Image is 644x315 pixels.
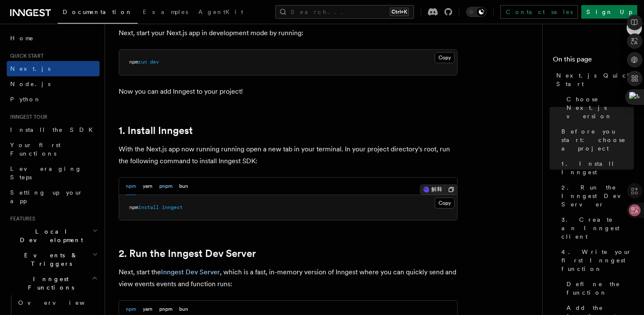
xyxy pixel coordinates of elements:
a: Choose Next.js version [563,92,634,124]
a: Examples [138,3,193,23]
span: Quick start [7,53,44,59]
span: Inngest tour [7,114,47,120]
button: Local Development [7,224,100,248]
a: Setting up your app [7,185,100,209]
span: Choose Next.js version [566,95,634,120]
p: With the Next.js app now running running open a new tab in your terminal. In your project directo... [119,143,458,167]
span: Examples [143,8,188,15]
a: Leveraging Steps [7,161,100,185]
span: Home [10,34,34,42]
span: Before you start: choose a project [561,127,634,153]
a: Before you start: choose a project [558,124,634,156]
button: Events & Triggers [7,248,100,271]
span: 2. Run the Inngest Dev Server [561,183,634,209]
span: Next.js [10,65,50,72]
span: 4. Write your first Inngest function [561,248,634,273]
span: Python [10,96,41,103]
a: Documentation [58,3,138,24]
span: 1. Install Inngest [561,159,634,176]
span: Overview [18,299,105,306]
a: AgentKit [193,3,248,23]
span: Your first Functions [10,142,61,157]
a: Define the function [563,276,634,300]
h4: On this page [553,54,634,68]
button: bun [179,178,188,195]
a: Contact sales [500,5,578,19]
a: Your first Functions [7,137,100,161]
p: Next, start your Next.js app in development mode by running: [119,27,458,39]
a: Next.js Quick Start [553,68,634,92]
a: Next.js [7,61,100,76]
a: 3. Create an Inngest client [558,212,634,244]
span: npm [129,59,138,65]
button: Copy [435,198,455,209]
a: 2. Run the Inngest Dev Server [558,180,634,212]
span: install [138,204,159,210]
p: Next, start the , which is a fast, in-memory version of Inngest where you can quickly send and vi... [119,266,458,290]
kbd: Ctrl+K [390,8,409,16]
button: yarn [143,178,153,195]
a: Install the SDK [7,122,100,137]
span: inngest [162,204,183,210]
span: Inngest Functions [7,275,92,292]
a: 1. Install Inngest [558,156,634,180]
a: Inngest Dev Server [161,268,220,276]
a: 2. Run the Inngest Dev Server [119,248,256,259]
button: Copy [435,52,455,63]
span: 3. Create an Inngest client [561,215,634,241]
a: Sign Up [581,5,637,19]
button: pnpm [159,178,172,195]
span: run [138,59,147,65]
span: Node.js [10,81,50,87]
span: npm [129,204,138,210]
a: Python [7,92,100,107]
a: 4. Write your first Inngest function [558,244,634,276]
span: Documentation [63,8,133,15]
span: AgentKit [198,8,243,15]
a: Node.js [7,76,100,92]
span: Local Development [7,227,92,244]
span: Next.js Quick Start [556,71,634,88]
button: Toggle dark mode [466,7,486,17]
a: Home [7,31,100,46]
span: Features [7,215,35,222]
span: Setting up your app [10,189,83,204]
span: Events & Triggers [7,251,92,268]
button: npm [126,178,136,195]
p: Now you can add Inngest to your project! [119,86,458,98]
span: Install the SDK [10,126,98,133]
a: 1. Install Inngest [119,125,193,137]
span: Leveraging Steps [10,165,82,181]
a: Overview [15,295,100,310]
span: dev [150,59,159,65]
span: Define the function [566,280,634,297]
button: Search...Ctrl+K [275,5,414,19]
button: Inngest Functions [7,271,100,295]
